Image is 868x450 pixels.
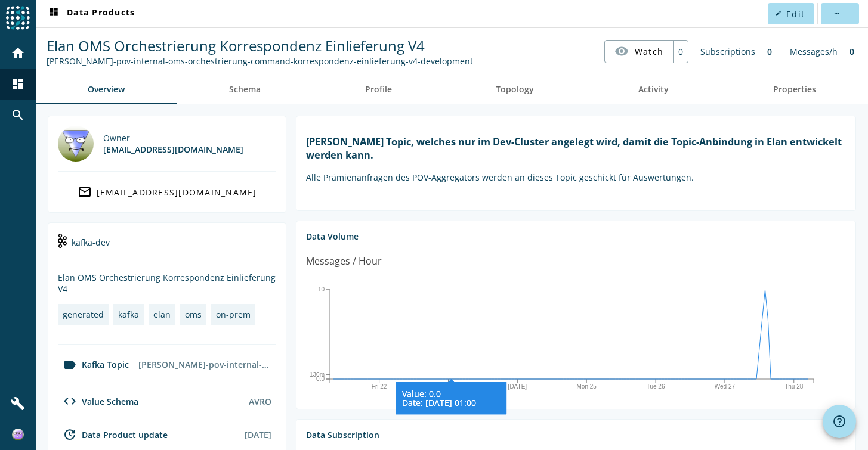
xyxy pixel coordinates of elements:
[306,429,846,440] div: Data Subscription
[638,85,669,94] span: Activity
[306,231,846,242] div: Data Volume
[58,126,94,162] img: DL_301897@mobi.ch
[11,108,25,122] mat-icon: search
[245,429,271,440] div: [DATE]
[306,254,382,269] div: Messages / Hour
[58,232,276,262] div: kafka-dev
[103,132,243,144] div: Owner
[508,383,527,390] text: [DATE]
[134,354,276,375] div: [PERSON_NAME]-pov-internal-oms-orchestrierung-command-korrespondenz-einlieferung-v4-development
[47,55,473,67] div: Kafka Topic: elan-pov-internal-oms-orchestrierung-command-korrespondenz-einlieferung-v4-development
[715,383,736,390] text: Wed 27
[63,309,104,320] div: generated
[761,40,778,63] div: 0
[11,46,25,60] mat-icon: home
[306,172,846,183] p: Alle Prämienanfragen des POV-Aggregators werden an dieses Topic geschickt für Auswertungen.
[216,309,251,320] div: on-prem
[58,234,67,248] img: kafka-dev
[58,181,276,203] a: [EMAIL_ADDRESS][DOMAIN_NAME]
[42,3,140,24] button: Data Products
[832,414,847,429] mat-icon: help_outline
[577,383,597,390] text: Mon 25
[97,187,257,198] div: [EMAIL_ADDRESS][DOMAIN_NAME]
[118,309,139,320] div: kafka
[6,6,30,30] img: spoud-logo.svg
[496,85,534,94] span: Topology
[310,371,325,377] text: 130m
[833,10,839,17] mat-icon: more_horiz
[768,3,814,24] button: Edit
[47,7,61,21] mat-icon: dashboard
[318,286,325,293] text: 10
[78,185,92,199] mat-icon: mail_outline
[402,388,441,399] tspan: Value: 0.0
[153,309,171,320] div: elan
[249,396,271,407] div: AVRO
[12,429,24,440] img: ad4dae106656e41b7a1fd1aeaf1150e3
[635,41,663,62] span: Watch
[372,383,387,390] text: Fri 22
[58,358,129,372] div: Kafka Topic
[316,375,325,382] text: 0.0
[58,272,276,294] div: Elan OMS Orchestrierung Korrespondenz Einlieferung V4
[647,383,665,390] text: Tue 26
[103,144,243,155] div: [EMAIL_ADDRESS][DOMAIN_NAME]
[365,85,392,94] span: Profile
[786,8,805,20] span: Edit
[229,85,261,94] span: Schema
[844,40,860,63] div: 0
[773,85,816,94] span: Properties
[605,41,673,62] button: Watch
[673,41,688,63] div: 0
[63,427,77,442] mat-icon: update
[63,358,77,372] mat-icon: label
[11,396,25,411] mat-icon: build
[306,135,846,162] h1: [PERSON_NAME] Topic, welches nur im Dev-Cluster angelegt wird, damit die Topic-Anbindung in Elan ...
[402,397,476,408] tspan: Date: [DATE] 01:00
[775,10,781,17] mat-icon: edit
[88,85,125,94] span: Overview
[58,427,168,442] div: Data Product update
[47,36,425,55] span: Elan OMS Orchestrierung Korrespondenz Einlieferung V4
[58,394,138,408] div: Value Schema
[11,77,25,91] mat-icon: dashboard
[784,40,844,63] div: Messages/h
[694,40,761,63] div: Subscriptions
[185,309,202,320] div: oms
[614,44,629,58] mat-icon: visibility
[47,7,135,21] span: Data Products
[63,394,77,408] mat-icon: code
[784,383,804,390] text: Thu 28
